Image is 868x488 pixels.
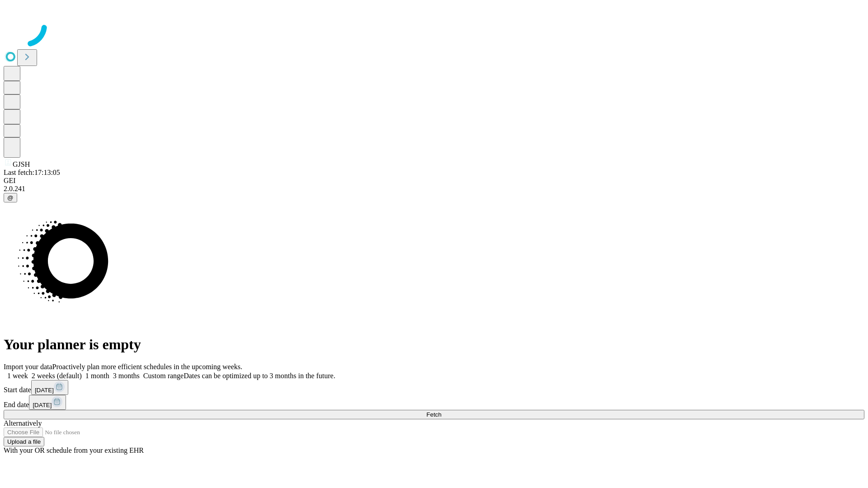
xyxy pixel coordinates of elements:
[4,169,60,176] span: Last fetch: 17:13:05
[52,363,242,371] span: Proactively plan more efficient schedules in the upcoming weeks.
[4,185,864,193] div: 2.0.241
[7,372,28,380] span: 1 week
[4,336,864,353] h1: Your planner is empty
[4,437,44,446] button: Upload a file
[33,402,52,408] span: [DATE]
[32,372,82,380] span: 2 weeks (default)
[4,410,864,419] button: Fetch
[4,177,864,185] div: GEI
[113,372,140,380] span: 3 months
[143,372,184,380] span: Custom range
[7,194,14,201] span: @
[29,395,66,410] button: [DATE]
[31,380,68,395] button: [DATE]
[35,387,54,394] span: [DATE]
[4,419,42,427] span: Alternatively
[4,363,52,371] span: Import your data
[426,411,441,418] span: Fetch
[4,193,17,202] button: @
[85,372,109,380] span: 1 month
[4,446,144,454] span: With your OR schedule from your existing EHR
[184,372,335,380] span: Dates can be optimized up to 3 months in the future.
[13,160,30,168] span: GJSH
[4,380,864,395] div: Start date
[4,395,864,410] div: End date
